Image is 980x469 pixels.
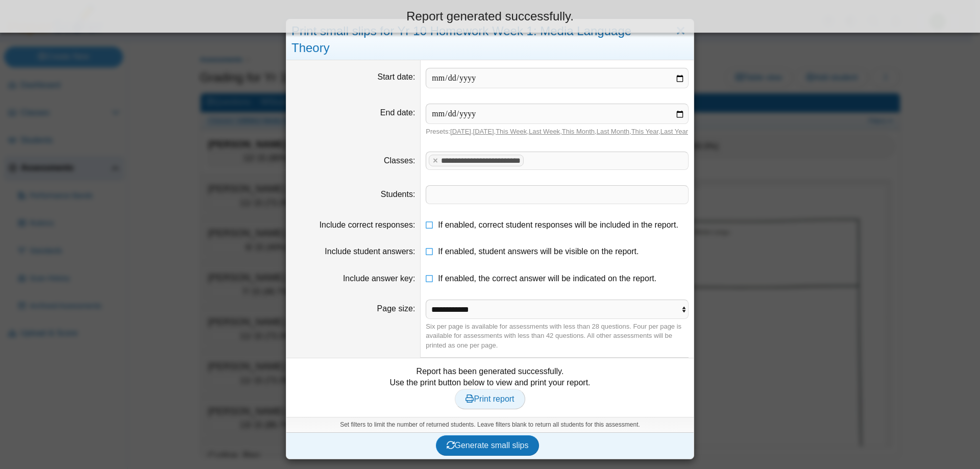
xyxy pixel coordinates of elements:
[381,190,415,199] label: Students
[426,127,689,136] div: Presets: , , , , , , ,
[426,185,689,204] tags: ​
[438,247,639,256] span: If enabled, student answers will be visible on the report.
[450,128,471,135] a: [DATE]
[384,156,415,165] label: Classes
[286,417,694,432] div: Set filters to limit the number of returned students. Leave filters blank to return all students ...
[660,128,688,135] a: Last Year
[431,157,439,164] x: remove tag
[377,304,415,313] label: Page size
[496,128,527,135] a: This Week
[8,8,972,25] div: Report generated successfully.
[455,389,525,409] a: Print report
[380,108,415,117] label: End date
[436,435,540,456] button: Generate small slips
[378,72,415,81] label: Start date
[291,366,689,409] div: Report has been generated successfully. Use the print button below to view and print your report.
[447,441,529,450] span: Generate small slips
[473,128,494,135] a: [DATE]
[343,274,415,283] label: Include answer key
[438,220,678,229] span: If enabled, correct student responses will be included in the report.
[438,274,656,283] span: If enabled, the correct answer will be indicated on the report.
[529,128,560,135] a: Last Week
[562,128,595,135] a: This Month
[631,128,659,135] a: This Year
[597,128,629,135] a: Last Month
[465,394,514,403] span: Print report
[320,220,415,229] label: Include correct responses
[426,152,689,170] tags: ​
[325,247,415,256] label: Include student answers
[286,19,694,60] div: Print small slips for Yr 10 Homework Week 1: Media Language Theory
[426,322,689,350] div: Six per page is available for assessments with less than 28 questions. Four per page is available...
